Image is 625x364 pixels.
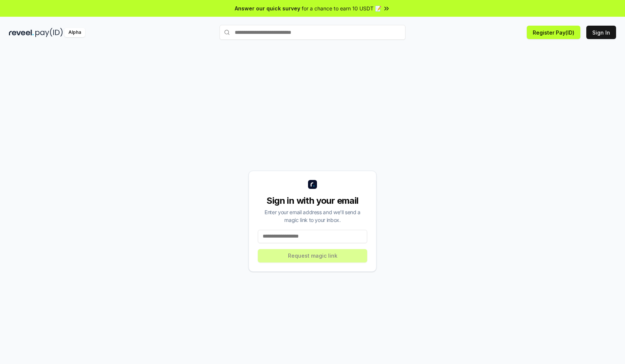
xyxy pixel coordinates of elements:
button: Sign In [586,26,616,39]
button: Register Pay(ID) [527,26,580,39]
div: Sign in with your email [258,195,367,207]
span: for a chance to earn 10 USDT 📝 [302,4,381,12]
img: pay_id [35,28,63,37]
div: Enter your email address and we’ll send a magic link to your inbox. [258,208,367,224]
div: Alpha [64,28,85,37]
img: logo_small [308,180,317,189]
span: Answer our quick survey [235,4,300,12]
img: reveel_dark [9,28,34,37]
